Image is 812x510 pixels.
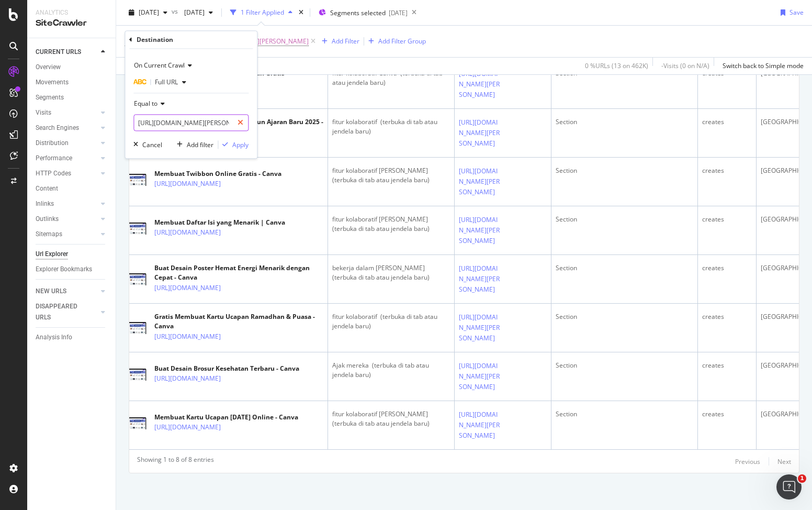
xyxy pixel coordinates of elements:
[332,37,359,46] div: Add Filter
[36,198,98,209] a: Inlinks
[36,47,81,58] div: CURRENT URLS
[459,166,501,197] a: [URL][DOMAIN_NAME][PERSON_NAME]
[218,140,249,150] button: Apply
[702,215,752,224] div: creates
[556,409,693,419] div: Section
[36,92,108,103] a: Segments
[364,35,426,48] button: Add Filter Group
[36,264,92,275] div: Explorer Bookmarks
[661,61,709,70] div: - Visits ( 0 on N/A )
[154,227,221,238] a: [URL][DOMAIN_NAME]
[790,8,804,17] div: Save
[36,214,59,225] div: Outlinks
[459,69,501,100] a: [URL][DOMAIN_NAME][PERSON_NAME]
[123,172,149,186] img: main image
[154,117,323,136] div: Membuat Poster Pendidikan Tahun Ajaran Baru 2025 - Canva
[36,47,98,58] a: CURRENT URLS
[36,168,71,179] div: HTTP Codes
[36,77,108,88] a: Movements
[154,413,298,422] div: Membuat Kartu Ucapan [DATE] Online - Canva
[139,8,159,17] span: 2025 Sep. 28th
[125,4,172,21] button: [DATE]
[702,312,752,321] div: creates
[702,117,752,127] div: creates
[154,283,221,293] a: [URL][DOMAIN_NAME]
[36,332,108,343] a: Analysis Info
[459,215,501,246] a: [URL][DOMAIN_NAME][PERSON_NAME]
[36,138,69,149] div: Distribution
[154,218,285,227] div: Membuat Daftar Isi yang Menarik | Canva
[36,62,61,73] div: Overview
[137,455,214,468] div: Showing 1 to 8 of 8 entries
[332,312,450,331] div: fitur kolaboratif ⁠ (terbuka di tab atau jendela baru)
[123,416,149,429] img: main image
[776,474,802,500] iframe: Intercom live chat
[36,249,68,260] div: Url Explorer
[123,272,149,285] img: main image
[735,455,760,468] button: Previous
[36,183,108,194] a: Content
[187,140,213,149] div: Add filter
[36,92,64,103] div: Segments
[154,422,221,433] a: [URL][DOMAIN_NAME]
[556,166,693,175] div: Section
[314,4,408,21] button: Segments selected[DATE]
[154,364,299,373] div: Buat Desain Brosur Kesehatan Terbaru - Canva
[36,107,98,118] a: Visits
[172,7,180,16] span: vs
[459,117,501,149] a: [URL][DOMAIN_NAME][PERSON_NAME]
[36,153,72,164] div: Performance
[36,138,98,149] a: Distribution
[585,61,648,70] div: 0 % URLs ( 13 on 462K )
[36,286,98,297] a: NEW URLS
[556,361,693,370] div: Section
[330,8,386,17] span: Segments selected
[142,140,162,149] div: Cancel
[36,264,108,275] a: Explorer Bookmarks
[36,301,98,323] a: DISAPPEARED URLS
[332,69,450,87] div: fitur kolaboratif Canva ⁠ (terbuka di tab atau jendela baru)
[232,140,249,149] div: Apply
[332,117,450,136] div: fitur kolaboratif ⁠ (terbuka di tab atau jendela baru)
[134,99,157,108] span: Equal to
[36,229,62,240] div: Sitemaps
[180,4,217,21] button: [DATE]
[36,198,54,209] div: Inlinks
[798,474,806,483] span: 1
[332,215,450,234] div: fitur kolaboratif [PERSON_NAME] ⁠ (terbuka di tab atau jendela baru)
[133,74,190,91] button: Full URL
[332,361,450,380] div: Ajak mereka ⁠ (terbuka di tab atau jendela baru)
[36,301,88,323] div: DISAPPEARED URLS
[36,77,69,88] div: Movements
[36,17,107,29] div: SiteCrawler
[332,409,450,428] div: fitur kolaboratif [PERSON_NAME] ⁠ (terbuka di tab atau jendela baru)
[123,367,149,381] img: main image
[556,117,693,127] div: Section
[723,61,804,70] div: Switch back to Simple mode
[718,58,804,74] button: Switch back to Simple mode
[36,249,108,260] a: Url Explorer
[36,153,98,164] a: Performance
[459,361,501,392] a: [URL][DOMAIN_NAME][PERSON_NAME]
[459,312,501,343] a: [URL][DOMAIN_NAME][PERSON_NAME]
[297,7,306,18] div: times
[777,455,791,468] button: Next
[226,4,297,21] button: 1 Filter Applied
[556,263,693,273] div: Section
[36,123,98,134] a: Search Engines
[129,140,162,150] button: Cancel
[735,457,760,466] div: Previous
[123,320,149,334] img: main image
[459,263,501,295] a: [URL][DOMAIN_NAME][PERSON_NAME]
[389,8,408,17] div: [DATE]
[137,35,173,44] div: Destination
[154,331,221,342] a: [URL][DOMAIN_NAME]
[154,263,323,282] div: Buat Desain Poster Hemat Energi Menarik dengan Cepat - Canva
[777,457,791,466] div: Next
[241,8,284,17] div: 1 Filter Applied
[332,263,450,282] div: bekerja dalam [PERSON_NAME] ⁠ (terbuka di tab atau jendela baru)
[36,229,98,240] a: Sitemaps
[702,166,752,175] div: creates
[36,107,51,118] div: Visits
[36,62,108,73] a: Overview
